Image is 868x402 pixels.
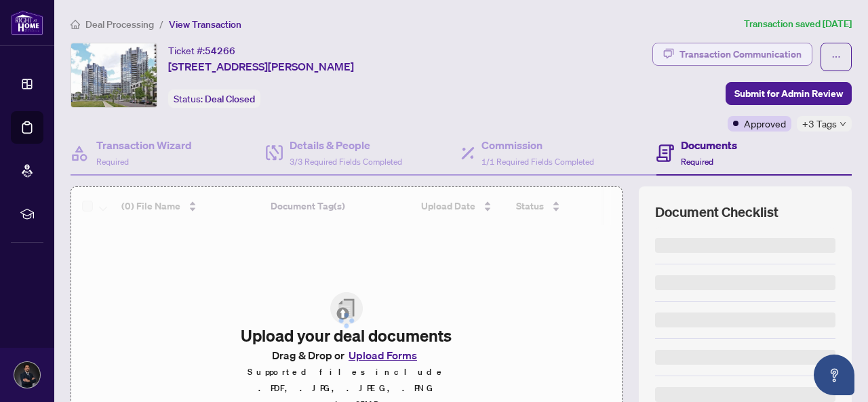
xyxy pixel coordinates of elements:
span: Document Checklist [655,203,778,222]
span: Deal Closed [205,93,255,105]
h4: Transaction Wizard [96,137,192,153]
span: Required [681,157,713,167]
span: Deal Processing [85,18,154,31]
div: Ticket #: [168,43,235,58]
li: / [159,16,163,32]
button: Transaction Communication [652,43,812,66]
img: IMG-C12243288_1.jpg [71,43,157,107]
span: Required [96,157,129,167]
button: Open asap [814,355,854,395]
span: 3/3 Required Fields Completed [290,157,402,167]
button: Submit for Admin Review [726,82,852,105]
span: ellipsis [831,52,841,62]
span: 1/1 Required Fields Completed [481,157,594,167]
span: down [840,121,846,127]
span: Submit for Admin Review [734,83,843,104]
div: Transaction Communication [679,43,802,65]
h4: Documents [681,137,737,153]
span: +3 Tags [802,116,837,132]
span: home [71,20,80,29]
h4: Commission [481,137,594,153]
span: [STREET_ADDRESS][PERSON_NAME] [168,58,354,75]
article: Transaction saved [DATE] [744,16,852,32]
span: Approved [744,116,786,131]
h4: Details & People [290,137,402,153]
span: 54266 [205,45,235,57]
span: View Transaction [169,18,241,31]
img: logo [11,10,43,35]
img: Profile Icon [14,362,40,388]
div: Status: [168,89,260,108]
